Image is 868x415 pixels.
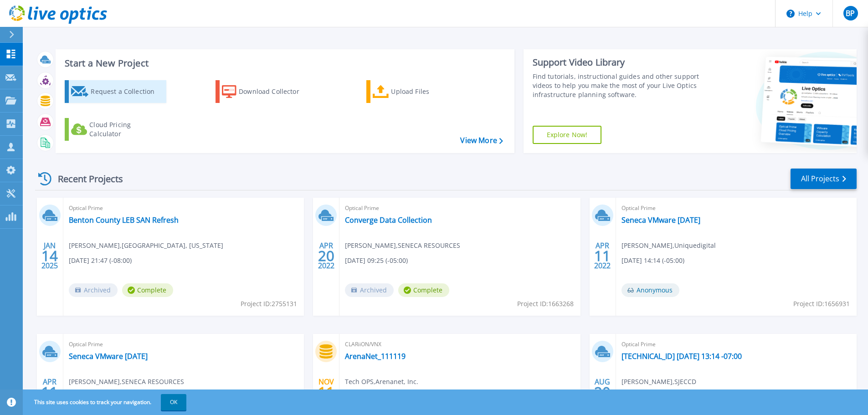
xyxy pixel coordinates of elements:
[318,388,334,396] span: 11
[241,299,297,309] span: Project ID: 2755131
[69,377,184,387] span: [PERSON_NAME] , SENECA RESOURCES
[345,352,406,361] a: ArenaNet_111119
[398,283,449,297] span: Complete
[621,377,696,387] span: [PERSON_NAME] , SJECCD
[161,394,186,410] button: OK
[318,239,335,272] div: APR 2022
[216,80,317,103] a: Download Collector
[345,339,575,349] span: CLARiiON/VNX
[594,375,611,409] div: AUG 2018
[89,120,162,138] div: Cloud Pricing Calculator
[793,299,850,309] span: Project ID: 1656931
[345,256,408,266] span: [DATE] 09:25 (-05:00)
[65,58,503,68] h3: Start a New Project
[25,394,186,410] span: This site uses cookies to track your navigation.
[41,252,58,260] span: 14
[621,215,700,225] a: Seneca VMware [DATE]
[533,126,602,144] a: Explore Now!
[35,168,135,190] div: Recent Projects
[239,82,312,101] div: Download Collector
[621,256,684,266] span: [DATE] 14:14 (-05:00)
[41,388,58,396] span: 11
[69,352,148,361] a: Seneca VMware [DATE]
[122,283,173,297] span: Complete
[846,10,855,17] span: BP
[69,241,223,251] span: [PERSON_NAME] , [GEOGRAPHIC_DATA], [US_STATE]
[345,215,432,225] a: Converge Data Collection
[621,352,742,361] a: [TECHNICAL_ID] [DATE] 13:14 -07:00
[594,252,611,260] span: 11
[345,241,460,251] span: [PERSON_NAME] , SENECA RESOURCES
[533,72,703,99] div: Find tutorials, instructional guides and other support videos to help you make the most of your L...
[345,283,394,297] span: Archived
[69,215,179,225] a: Benton County LEB SAN Refresh
[621,241,716,251] span: [PERSON_NAME] , Uniquedigital
[41,375,58,409] div: APR 2022
[318,375,335,409] div: NOV 2019
[621,283,679,297] span: Anonymous
[69,283,118,297] span: Archived
[366,80,468,103] a: Upload Files
[517,299,574,309] span: Project ID: 1663268
[621,339,851,349] span: Optical Prime
[594,388,611,396] span: 20
[65,80,166,103] a: Request a Collection
[791,169,857,189] a: All Projects
[391,82,464,101] div: Upload Files
[460,136,503,145] a: View More
[318,252,334,260] span: 20
[345,377,418,387] span: Tech OPS , Arenanet, Inc.
[69,339,298,349] span: Optical Prime
[65,118,166,141] a: Cloud Pricing Calculator
[621,203,851,213] span: Optical Prime
[594,239,611,272] div: APR 2022
[69,256,132,266] span: [DATE] 21:47 (-08:00)
[345,203,575,213] span: Optical Prime
[41,239,58,272] div: JAN 2025
[91,82,164,101] div: Request a Collection
[533,56,703,68] div: Support Video Library
[69,203,298,213] span: Optical Prime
